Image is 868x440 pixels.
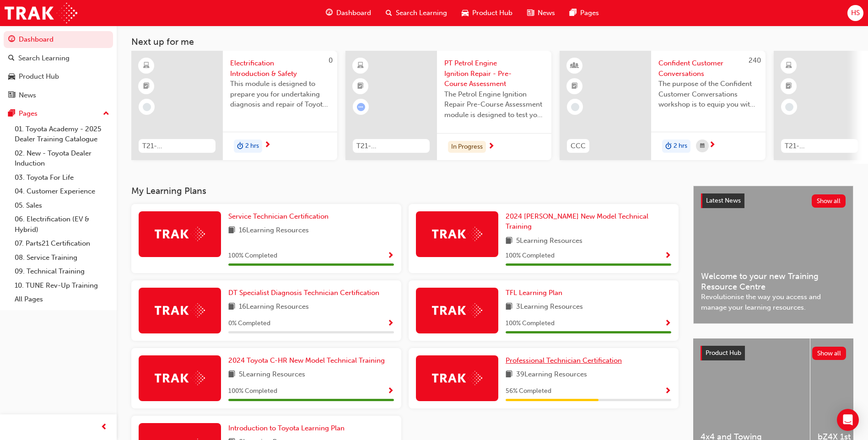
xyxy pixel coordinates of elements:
span: duration-icon [665,140,672,152]
img: Trak [5,3,77,23]
span: T21-PTEN_PEIR_PRE_EXAM [356,141,426,151]
span: Welcome to your new Training Resource Centre [701,271,846,292]
a: 0T21-FOD_HVIS_PREREQElectrification Introduction & SafetyThis module is designed to prepare you f... [131,51,337,160]
span: Electrification Introduction & Safety [230,58,330,79]
span: 2 hrs [245,141,259,151]
a: Service Technician Certification [228,211,332,222]
span: Show Progress [387,252,394,260]
span: learningResourceType_INSTRUCTOR_LED-icon [571,60,578,72]
span: 100 % Completed [506,251,555,261]
a: 01. Toyota Academy - 2025 Dealer Training Catalogue [11,122,113,146]
span: news-icon [527,7,534,19]
span: Confident Customer Conversations [658,58,758,79]
span: learningResourceType_ELEARNING-icon [143,60,150,72]
img: Trak [155,227,205,241]
a: car-iconProduct Hub [454,4,520,22]
span: Show Progress [664,252,671,260]
div: Pages [19,108,38,119]
a: DT Specialist Diagnosis Technician Certification [228,288,383,298]
a: 06. Electrification (EV & Hybrid) [11,212,113,236]
span: The purpose of the Confident Customer Conversations workshop is to equip you with tools to commun... [658,79,758,110]
a: 09. Technical Training [11,264,113,279]
div: Search Learning [18,53,70,64]
span: booktick-icon [143,80,150,92]
span: calendar-icon [700,140,705,152]
span: up-icon [103,108,109,120]
div: In Progress [448,141,486,153]
span: Latest News [706,197,741,204]
button: HS [847,5,863,21]
span: Show Progress [387,387,394,396]
a: T21-PTEN_PEIR_PRE_EXAMPT Petrol Engine Ignition Repair - Pre-Course AssessmentThe Petrol Engine I... [345,51,551,160]
span: 0 % Completed [228,318,270,329]
img: Trak [432,303,482,317]
h3: My Learning Plans [131,186,679,196]
span: car-icon [8,73,15,81]
span: learningRecordVerb_NONE-icon [143,103,151,111]
span: T21-FOD_DMM_PREREQ [785,141,854,151]
img: Trak [155,371,205,385]
span: News [538,8,555,18]
span: booktick-icon [357,80,364,92]
span: 100 % Completed [228,251,277,261]
button: Show Progress [664,318,671,329]
button: Pages [4,105,113,122]
a: TFL Learning Plan [506,288,566,298]
button: Show Progress [664,386,671,397]
span: book-icon [506,301,512,313]
span: 240 [749,56,761,64]
img: Trak [432,227,482,241]
div: Open Intercom Messenger [837,409,859,431]
a: Latest NewsShow allWelcome to your new Training Resource CentreRevolutionise the way you access a... [693,186,853,324]
span: learningRecordVerb_ATTEMPT-icon [357,103,365,111]
span: Dashboard [336,8,371,18]
span: 2024 Toyota C-HR New Model Technical Training [228,356,385,365]
span: learningRecordVerb_NONE-icon [785,103,793,111]
span: search-icon [8,54,15,63]
button: Show Progress [387,250,394,262]
span: The Petrol Engine Ignition Repair Pre-Course Assessment module is designed to test your learning ... [444,89,544,120]
span: pages-icon [570,7,577,19]
span: Revolutionise the way you access and manage your learning resources. [701,292,846,312]
span: book-icon [506,369,512,381]
span: learningRecordVerb_NONE-icon [571,103,579,111]
span: Introduction to Toyota Learning Plan [228,424,345,432]
h3: Next up for me [117,37,868,47]
span: Pages [580,8,599,18]
span: booktick-icon [786,80,792,92]
span: next-icon [264,141,271,150]
a: Product HubShow all [701,346,846,360]
a: Dashboard [4,31,113,48]
a: 05. Sales [11,199,113,213]
span: 2 hrs [674,141,687,151]
span: book-icon [228,301,235,313]
span: 100 % Completed [228,386,277,397]
a: pages-iconPages [562,4,606,22]
a: 08. Service Training [11,251,113,265]
span: 16 Learning Resources [239,301,309,313]
span: book-icon [228,369,235,381]
a: Product Hub [4,68,113,85]
span: next-icon [709,141,716,150]
span: duration-icon [237,140,243,152]
span: PT Petrol Engine Ignition Repair - Pre-Course Assessment [444,58,544,89]
button: Show Progress [387,386,394,397]
a: 03. Toyota For Life [11,171,113,185]
span: 56 % Completed [506,386,551,397]
img: Trak [155,303,205,317]
span: Show Progress [664,320,671,328]
span: learningResourceType_ELEARNING-icon [357,60,364,72]
span: next-icon [488,143,495,151]
span: book-icon [506,236,512,247]
span: 2024 [PERSON_NAME] New Model Technical Training [506,212,648,231]
span: Show Progress [387,320,394,328]
a: 2024 [PERSON_NAME] New Model Technical Training [506,211,671,232]
span: Product Hub [706,349,741,357]
a: guage-iconDashboard [318,4,378,22]
span: TFL Learning Plan [506,289,562,297]
span: Professional Technician Certification [506,356,622,365]
span: book-icon [228,225,235,236]
span: T21-FOD_HVIS_PREREQ [142,141,212,151]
